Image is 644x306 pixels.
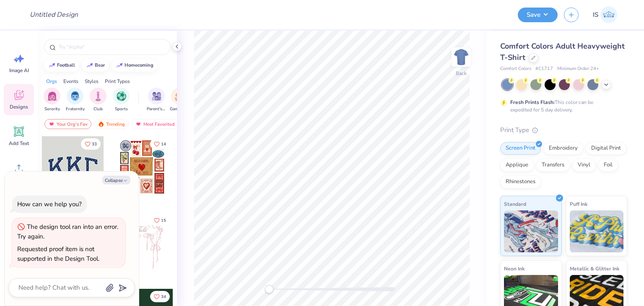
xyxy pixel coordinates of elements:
[147,106,166,112] span: Parent's Weekend
[175,91,184,101] img: Game Day Image
[48,121,55,127] img: most_fav.gif
[570,264,619,273] span: Metallic & Glitter Ink
[9,140,29,147] span: Add Text
[10,104,28,110] span: Designs
[9,67,29,74] span: Image AI
[147,88,166,112] button: filter button
[17,245,99,263] div: Requested proof item is not supported in the Design Tool.
[98,121,104,127] img: trending.gif
[70,91,80,101] img: Fraternity Image
[500,125,627,135] div: Print Type
[557,65,599,73] span: Minimum Order: 24 +
[66,88,85,112] div: filter for Fraternity
[598,159,618,171] div: Foil
[49,63,55,68] img: trend_line.gif
[572,159,596,171] div: Vinyl
[161,218,166,223] span: 15
[85,78,99,85] div: Styles
[47,91,57,101] img: Sorority Image
[161,295,166,299] span: 34
[500,176,541,188] div: Rhinestones
[116,63,123,68] img: trend_line.gif
[600,6,617,23] img: Ishita Singh
[44,106,60,112] span: Sorority
[504,264,525,273] span: Neon Ink
[92,142,97,146] span: 33
[170,88,189,112] div: filter for Game Day
[265,285,273,293] div: Accessibility label
[86,63,93,68] img: trend_line.gif
[95,63,105,67] div: bear
[504,210,558,252] img: Standard
[66,88,85,112] button: filter button
[500,159,534,171] div: Applique
[453,49,470,65] img: Back
[44,88,60,112] div: filter for Sorority
[152,91,161,101] img: Parent's Weekend Image
[161,142,166,146] span: 14
[500,65,531,73] span: Comfort Colors
[147,88,166,112] div: filter for Parent's Weekend
[93,106,103,112] span: Club
[518,8,558,22] button: Save
[81,138,101,150] button: Like
[150,138,170,150] button: Like
[150,291,170,302] button: Like
[535,65,553,73] span: # C1717
[115,106,128,112] span: Sports
[135,121,142,127] img: most_fav.gif
[82,59,109,72] button: bear
[500,41,625,62] span: Comfort Colors Adult Heavyweight T-Shirt
[510,99,613,114] div: This color can be expedited for 5 day delivery.
[93,91,103,101] img: Club Image
[170,106,189,112] span: Game Day
[112,59,157,72] button: homecoming
[44,59,79,72] button: football
[131,119,179,129] div: Most Favorited
[105,78,130,85] div: Print Types
[456,70,467,77] div: Back
[543,142,583,155] div: Embroidery
[510,99,555,106] strong: Fresh Prints Flash:
[150,215,170,226] button: Like
[593,10,598,20] span: IS
[113,88,130,112] div: filter for Sports
[46,78,57,85] div: Orgs
[17,223,118,241] div: The design tool ran into an error. Try again.
[57,63,75,67] div: football
[113,88,130,112] button: filter button
[117,91,126,101] img: Sports Image
[586,142,626,155] div: Digital Print
[23,6,85,23] input: Untitled Design
[504,200,526,208] span: Standard
[102,176,130,184] button: Collapse
[170,88,189,112] button: filter button
[589,6,621,23] a: IS
[44,119,91,129] div: Your Org's Fav
[570,200,587,208] span: Puff Ink
[66,106,85,112] span: Fraternity
[94,119,129,129] div: Trending
[500,142,541,155] div: Screen Print
[90,88,106,112] button: filter button
[536,159,570,171] div: Transfers
[63,78,78,85] div: Events
[44,88,60,112] button: filter button
[570,210,624,252] img: Puff Ink
[125,63,153,67] div: homecoming
[17,200,82,208] div: How can we help you?
[58,43,165,51] input: Try "Alpha"
[90,88,106,112] div: filter for Club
